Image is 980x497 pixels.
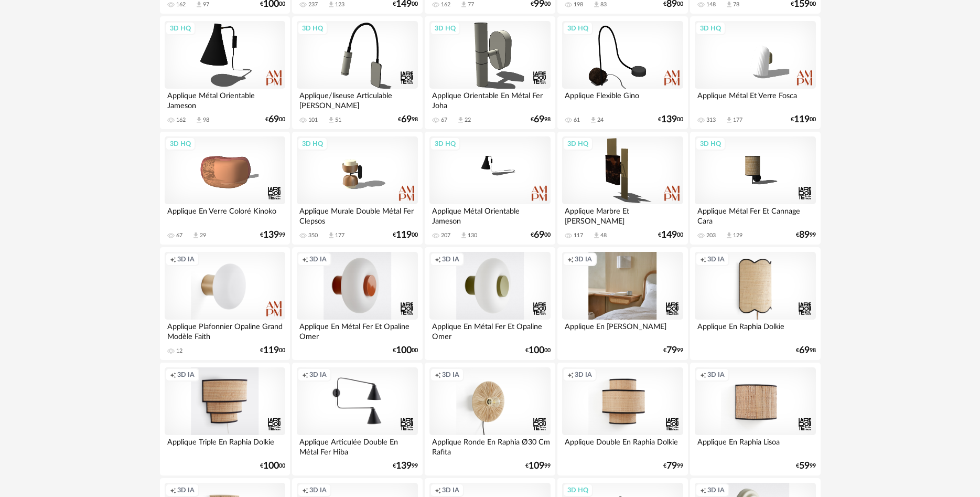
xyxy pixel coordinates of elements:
[562,89,683,110] div: Applique Flexible Gino
[574,1,583,8] div: 198
[170,486,176,494] span: Creation icon
[557,16,687,130] a: 3D HQ Applique Flexible Gino 61 Download icon 24 €13900
[457,116,465,124] span: Download icon
[200,232,206,239] div: 29
[690,132,820,245] a: 3D HQ Applique Métal Fer Et Cannage Cara 203 Download icon 129 €8999
[393,462,418,470] div: € 99
[700,486,706,494] span: Creation icon
[396,462,412,470] span: 139
[574,117,580,124] div: 61
[435,486,441,494] span: Creation icon
[203,1,209,8] div: 97
[165,89,285,110] div: Applique Métal Orientable Jameson
[160,16,290,130] a: 3D HQ Applique Métal Orientable Jameson 162 Download icon 98 €6900
[441,117,447,124] div: 67
[567,371,574,379] span: Creation icon
[563,483,593,497] div: 3D HQ
[441,1,450,8] div: 162
[690,247,820,361] a: Creation icon 3D IA Applique En Raphia Dolkie €6998
[575,371,592,379] span: 3D IA
[309,255,327,263] span: 3D IA
[695,89,815,110] div: Applique Métal Et Verre Fosca
[170,255,176,263] span: Creation icon
[435,255,441,263] span: Creation icon
[327,1,335,8] span: Download icon
[260,347,285,354] div: € 00
[658,116,683,123] div: € 00
[465,117,471,124] div: 22
[733,117,742,124] div: 177
[597,117,604,124] div: 24
[557,247,687,361] a: Creation icon 3D IA Applique En [PERSON_NAME] €7999
[442,486,459,494] span: 3D IA
[297,137,328,151] div: 3D HQ
[666,347,677,354] span: 79
[292,132,422,245] a: 3D HQ Applique Murale Double Métal Fer Clepsos 350 Download icon 177 €11900
[658,231,683,239] div: € 00
[563,137,593,151] div: 3D HQ
[706,232,716,239] div: 203
[396,1,412,8] span: 149
[292,247,422,361] a: Creation icon 3D IA Applique En Métal Fer Et Opaline Omer €10000
[707,371,725,379] span: 3D IA
[725,231,733,239] span: Download icon
[425,132,555,245] a: 3D HQ Applique Métal Orientable Jameson 207 Download icon 130 €6900
[302,371,308,379] span: Creation icon
[327,231,335,239] span: Download icon
[308,1,318,8] div: 237
[170,371,176,379] span: Creation icon
[525,462,551,470] div: € 99
[195,1,203,8] span: Download icon
[707,486,725,494] span: 3D IA
[268,116,279,123] span: 69
[663,347,683,354] div: € 99
[260,1,285,8] div: € 00
[335,232,344,239] div: 177
[302,486,308,494] span: Creation icon
[695,204,815,225] div: Applique Métal Fer Et Cannage Cara
[177,371,195,379] span: 3D IA
[308,232,318,239] div: 350
[429,320,550,341] div: Applique En Métal Fer Et Opaline Omer
[292,363,422,476] a: Creation icon 3D IA Applique Articulée Double En Métal Fer Hiba €13999
[292,16,422,130] a: 3D HQ Applique/liseuse Articulable [PERSON_NAME] 101 Download icon 51 €6998
[263,347,279,354] span: 119
[176,117,186,124] div: 162
[430,137,460,151] div: 3D HQ
[160,132,290,245] a: 3D HQ Applique En Verre Coloré Kinoko 67 Download icon 29 €13999
[429,89,550,110] div: Applique Orientable En Métal Fer Joha
[791,116,816,123] div: € 00
[165,435,285,456] div: Applique Triple En Raphia Dolkie
[165,320,285,341] div: Applique Plafonnier Opaline Grand Modèle Faith
[165,204,285,225] div: Applique En Verre Coloré Kinoko
[203,117,209,124] div: 98
[562,204,683,225] div: Applique Marbre Et [PERSON_NAME]
[165,22,196,35] div: 3D HQ
[398,116,418,123] div: € 98
[265,116,285,123] div: € 00
[435,371,441,379] span: Creation icon
[557,363,687,476] a: Creation icon 3D IA Applique Double En Raphia Dolkie €7999
[563,22,593,35] div: 3D HQ
[263,1,279,8] span: 100
[335,117,341,124] div: 51
[442,371,459,379] span: 3D IA
[796,462,816,470] div: € 99
[425,16,555,130] a: 3D HQ Applique Orientable En Métal Fer Joha 67 Download icon 22 €6998
[460,231,468,239] span: Download icon
[593,1,600,8] span: Download icon
[165,137,196,151] div: 3D HQ
[297,435,417,456] div: Applique Articulée Double En Métal Fer Hiba
[327,116,335,124] span: Download icon
[160,363,290,476] a: Creation icon 3D IA Applique Triple En Raphia Dolkie €10000
[529,462,544,470] span: 109
[393,1,418,8] div: € 00
[600,232,607,239] div: 48
[666,462,677,470] span: 79
[706,117,716,124] div: 313
[799,231,810,239] span: 89
[302,255,308,263] span: Creation icon
[725,116,733,124] span: Download icon
[600,1,607,8] div: 83
[707,255,725,263] span: 3D IA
